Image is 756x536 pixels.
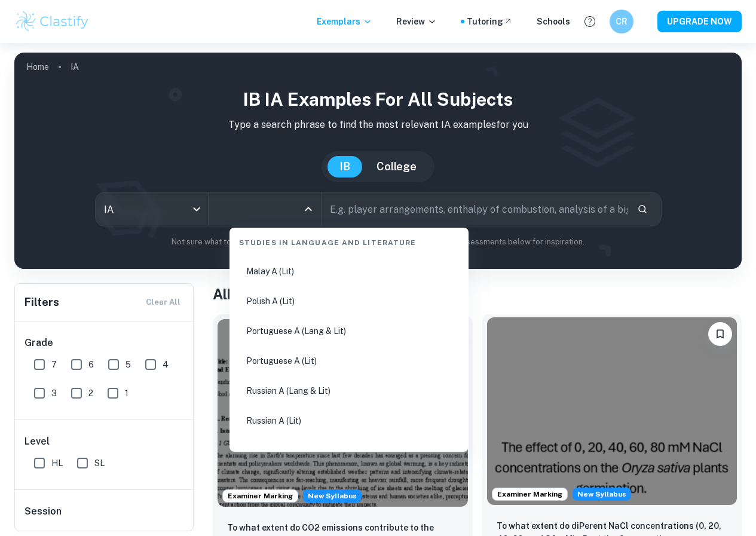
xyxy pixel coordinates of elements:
span: 2 [88,387,93,400]
h6: Level [25,434,185,449]
div: Starting from the May 2026 session, the ESS IA requirements have changed. We created this exempla... [573,488,631,501]
p: Review [396,15,437,28]
h6: Filters [25,294,59,311]
button: CR [610,10,633,33]
h6: Session [25,504,185,528]
li: Polish A (Lit) [234,287,464,315]
div: Starting from the May 2026 session, the ESS IA requirements have changed. We created this exempla... [303,489,362,503]
span: 5 [126,358,131,371]
li: Russian A (Lit) [234,407,464,434]
li: Portuguese A (Lang & Lit) [234,317,464,345]
span: New Syllabus [573,488,631,501]
span: 1 [125,387,128,400]
button: College [365,156,428,177]
img: ESS IA example thumbnail: To what extent do diPerent NaCl concentr [487,317,737,505]
span: New Syllabus [303,489,362,503]
h6: Grade [25,336,185,350]
span: 6 [88,358,94,371]
img: ESS IA example thumbnail: To what extent do CO2 emissions contribu [218,319,468,507]
button: IB [328,156,362,177]
button: UPGRADE NOW [657,11,742,32]
button: Bookmark [708,322,732,346]
h1: All IA Examples [213,283,742,305]
span: 4 [163,358,169,371]
p: Type a search phrase to find the most relevant IA examples for you [24,118,732,132]
button: Search [632,199,653,219]
span: 3 [51,387,57,400]
div: IA [96,192,208,226]
span: 7 [51,358,57,371]
li: Russian A (Lang & Lit) [234,377,464,405]
li: Spanish A (Lang & Lit) [234,437,464,464]
span: Examiner Marking [492,489,567,500]
img: Clastify logo [14,10,90,33]
input: E.g. player arrangements, enthalpy of combustion, analysis of a big city... [322,192,628,226]
h1: IB IA examples for all subjects [24,86,732,113]
a: Home [26,59,49,75]
a: Schools [537,15,570,28]
span: SL [94,457,105,470]
li: Malay A (Lit) [234,258,464,285]
div: Studies in Language and Literature [234,228,464,253]
a: Tutoring [467,15,513,28]
span: HL [51,457,63,470]
button: Help and Feedback [580,11,600,32]
img: profile cover [14,53,742,269]
span: Examiner Marking [223,491,298,501]
button: Close [300,201,317,218]
h6: CR [615,15,629,28]
p: IA [71,60,79,73]
p: Not sure what to search for? You can always look through our example Internal Assessments below f... [24,236,732,248]
li: Portuguese A (Lit) [234,347,464,375]
p: Exemplars [317,15,372,28]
